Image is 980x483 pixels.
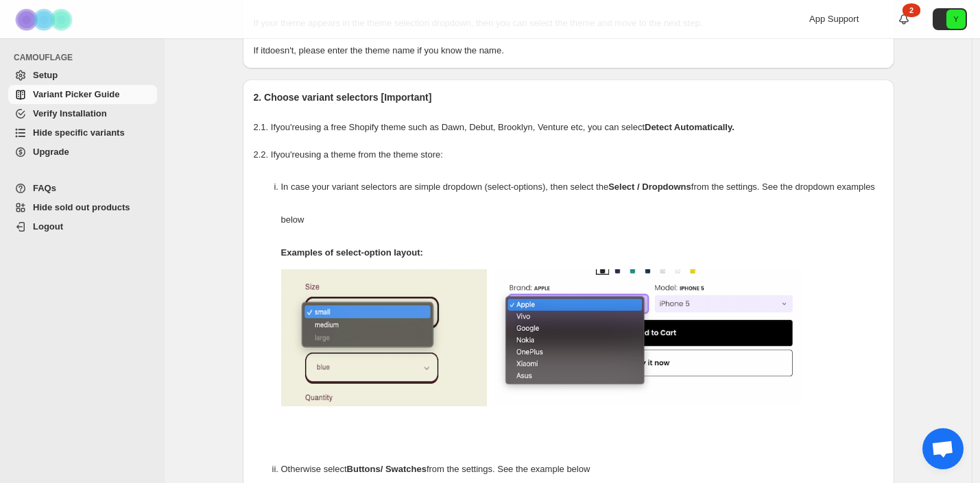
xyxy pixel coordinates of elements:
div: 2 [903,3,920,17]
p: If it doesn't , please enter the theme name if you know the name. [254,44,883,58]
a: FAQs [8,179,157,198]
a: Variant Picker Guide [8,85,157,104]
a: Hide sold out products [8,198,157,217]
span: Variant Picker Guide [33,89,119,99]
text: Y [953,15,959,23]
a: Hide specific variants [8,123,157,143]
span: Setup [33,70,58,80]
span: Hide sold out products [33,202,130,212]
img: Camouflage [11,1,80,38]
strong: Examples of select-option layout: [281,247,423,258]
p: In case your variant selectors are simple dropdown (select-options), then select the from the set... [281,171,883,236]
span: Verify Installation [33,108,107,119]
p: 2.1. If you're using a free Shopify theme such as Dawn, Debut, Brooklyn, Venture etc, you can select [254,121,883,134]
span: Upgrade [33,147,69,157]
span: FAQs [33,183,56,193]
span: Avatar with initials Y [946,10,966,29]
span: Hide specific variants [33,127,125,138]
span: CAMOUFLAGE [14,52,158,63]
strong: Select / Dropdowns [608,182,691,192]
a: Verify Installation [8,104,157,123]
a: Open chat [922,428,964,469]
p: 2.2. If you're using a theme from the theme store: [254,148,883,162]
strong: Detect Automatically. [645,122,734,132]
a: Setup [8,66,157,85]
img: camouflage-select-options [281,269,487,406]
h2: 2. Choose variant selectors [Important] [254,90,883,104]
a: Logout [8,217,157,236]
img: camouflage-select-options-2 [494,269,802,406]
a: Upgrade [8,143,157,162]
span: App Support [809,14,859,24]
a: 2 [897,12,911,26]
span: Logout [33,221,63,232]
strong: Buttons/ Swatches [347,464,427,474]
button: Avatar with initials Y [933,8,967,30]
